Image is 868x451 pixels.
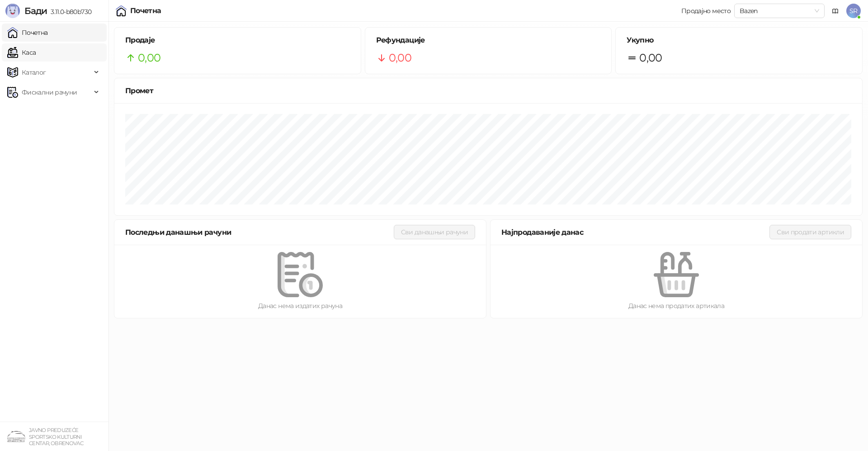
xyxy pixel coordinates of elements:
span: 0,00 [389,49,411,66]
h5: Продаје [125,35,350,46]
button: Сви продати артикли [769,225,851,239]
img: 64x64-companyLogo-4a28e1f8-f217-46d7-badd-69a834a81aaf.png [7,427,25,446]
div: Промет [125,85,851,96]
span: 0,00 [138,49,160,66]
span: 3.11.0-b80b730 [47,8,91,16]
a: Каса [7,43,36,62]
div: Продајно место [681,8,731,14]
small: JAVNO PREDUZEĆE SPORTSKO KULTURNI CENTAR, OBRENOVAC [29,427,83,446]
span: Бади [24,5,47,16]
h5: Укупно [627,35,851,46]
div: Последњи данашњи рачуни [125,227,394,238]
span: Bazen [740,4,819,18]
div: Данас нема продатих артикала [505,301,848,311]
a: Почетна [7,24,48,42]
div: Најпродаваније данас [501,227,769,238]
span: 0,00 [639,49,662,66]
h5: Рефундације [376,35,601,46]
div: Данас нема издатих рачуна [129,301,472,311]
button: Сви данашњи рачуни [394,225,475,239]
img: Logo [5,4,20,18]
div: Почетна [130,7,161,14]
span: Каталог [22,63,46,81]
span: SR [846,4,861,18]
a: Документација [828,4,843,18]
span: Фискални рачуни [22,83,77,101]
